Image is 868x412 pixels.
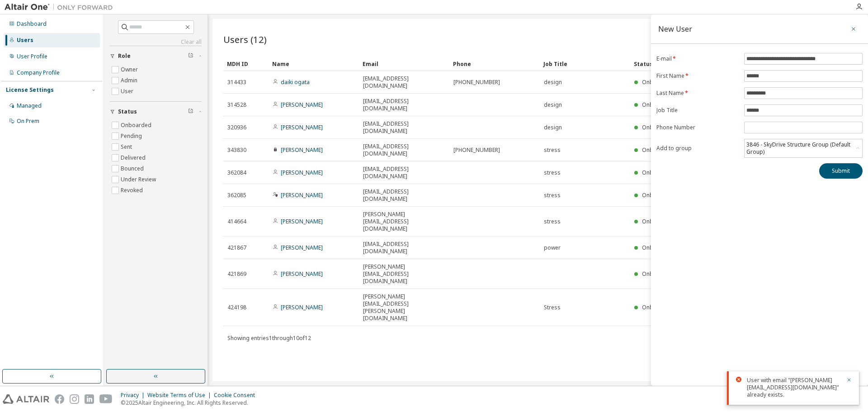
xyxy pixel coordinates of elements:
span: stress [544,169,561,176]
span: [EMAIL_ADDRESS][DOMAIN_NAME] [363,75,445,90]
span: Onboarded [642,270,673,278]
label: Bounced [121,163,146,174]
a: [PERSON_NAME] [281,146,323,154]
label: Job Title [656,107,739,114]
label: Add to group [656,145,739,152]
span: Clear filter [188,52,193,60]
span: [EMAIL_ADDRESS][DOMAIN_NAME] [363,188,445,203]
span: Onboarded [642,218,673,225]
a: [PERSON_NAME] [281,191,323,199]
div: Cookie Consent [214,392,260,399]
img: Altair One [5,3,118,12]
a: [PERSON_NAME] [281,123,323,131]
button: Submit [819,163,863,179]
div: Dashboard [17,20,47,28]
label: Sent [121,142,134,152]
span: 320936 [227,124,246,131]
a: [PERSON_NAME] [281,101,323,109]
a: [PERSON_NAME] [281,169,323,176]
span: design [544,124,562,131]
div: License Settings [6,86,54,94]
span: Showing entries 1 through 10 of 12 [227,334,311,342]
div: Phone [453,57,536,71]
div: 3846 - SkyDrive Structure Group (Default Group) [745,139,862,157]
div: Job Title [543,57,627,71]
a: [PERSON_NAME] [281,270,323,278]
span: 343830 [227,147,246,154]
span: 314433 [227,79,246,86]
label: User [121,86,135,97]
span: stress [544,147,561,154]
span: 314528 [227,101,246,109]
img: facebook.svg [55,394,64,404]
div: Managed [17,102,42,109]
span: [PERSON_NAME][EMAIL_ADDRESS][PERSON_NAME][DOMAIN_NAME] [363,293,445,322]
span: Status [118,108,137,115]
span: [PHONE_NUMBER] [453,79,500,86]
label: Last Name [656,90,739,97]
img: instagram.svg [70,394,79,404]
div: On Prem [17,118,39,125]
label: Admin [121,75,139,86]
span: Users (12) [223,33,267,46]
span: [EMAIL_ADDRESS][DOMAIN_NAME] [363,166,445,180]
label: E-mail [656,55,739,62]
span: Role [118,52,131,60]
span: 424198 [227,304,246,311]
button: Status [110,102,202,122]
span: power [544,244,561,251]
span: Stress [544,304,561,311]
span: [EMAIL_ADDRESS][DOMAIN_NAME] [363,98,445,112]
label: First Name [656,72,739,80]
p: © 2025 Altair Engineering, Inc. All Rights Reserved. [121,399,260,407]
div: User Profile [17,53,47,60]
div: User with email "[PERSON_NAME][EMAIL_ADDRESS][DOMAIN_NAME]" already exists. [747,377,841,398]
span: design [544,101,562,109]
div: Name [272,57,355,71]
span: 421867 [227,244,246,251]
a: Clear all [110,38,202,46]
div: Status [634,57,806,71]
span: Onboarded [642,169,673,176]
label: Under Review [121,174,158,185]
span: [PERSON_NAME][EMAIL_ADDRESS][DOMAIN_NAME] [363,211,445,232]
button: Role [110,46,202,66]
label: Owner [121,64,140,75]
span: [PERSON_NAME][EMAIL_ADDRESS][DOMAIN_NAME] [363,263,445,285]
span: Clear filter [188,108,193,115]
img: altair_logo.svg [3,394,49,404]
label: Phone Number [656,124,739,131]
a: [PERSON_NAME] [281,244,323,251]
span: stress [544,218,561,225]
span: Onboarded [642,146,673,154]
div: Privacy [121,392,147,399]
span: 362084 [227,169,246,176]
a: daiki ogata [281,78,310,86]
span: Onboarded [642,123,673,131]
span: 414664 [227,218,246,225]
span: stress [544,192,561,199]
span: Onboarded [642,191,673,199]
label: Pending [121,131,144,142]
div: Users [17,37,33,44]
span: 421869 [227,270,246,278]
a: [PERSON_NAME] [281,218,323,225]
span: [EMAIL_ADDRESS][DOMAIN_NAME] [363,241,445,255]
div: MDH ID [227,57,265,71]
span: Onboarded [642,303,673,311]
span: Onboarded [642,101,673,109]
div: Email [363,57,446,71]
div: Website Terms of Use [147,392,214,399]
img: youtube.svg [99,394,113,404]
div: Company Profile [17,69,60,76]
a: [PERSON_NAME] [281,303,323,311]
span: [EMAIL_ADDRESS][DOMAIN_NAME] [363,143,445,157]
label: Delivered [121,152,147,163]
span: design [544,79,562,86]
span: Onboarded [642,78,673,86]
span: Onboarded [642,244,673,251]
img: linkedin.svg [85,394,94,404]
label: Revoked [121,185,145,196]
div: 3846 - SkyDrive Structure Group (Default Group) [745,140,853,157]
span: 362085 [227,192,246,199]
